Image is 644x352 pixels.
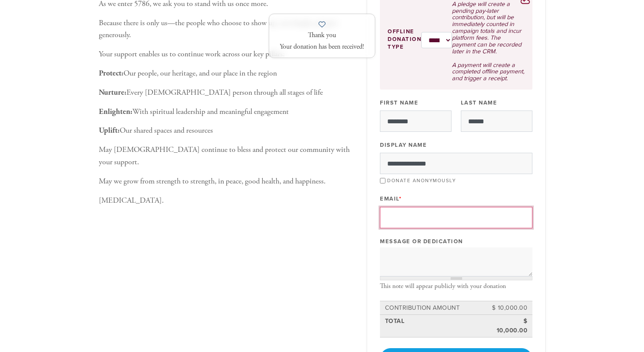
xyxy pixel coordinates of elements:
[99,48,354,61] p: Your support enables us to continue work across our key pillars:
[99,68,124,78] b: Protect:
[99,87,354,99] p: Every [DEMOGRAPHIC_DATA] person through all stages of life
[99,107,132,116] b: Enlighten:
[99,125,120,135] b: Uplift:
[99,17,354,42] p: Because there is only us—the people who choose to show up, care deeply, and give generously.
[380,195,402,203] label: Email
[308,31,336,39] span: Thank you
[387,177,456,183] label: Donate Anonymously
[280,43,364,51] span: Your donation has been received!
[380,141,427,149] label: Display Name
[388,28,421,51] label: Offline donation type
[399,195,402,202] span: This field is required.
[380,99,418,107] label: First Name
[380,282,532,290] div: This note will appear publicly with your donation
[99,106,354,118] p: With spiritual leadership and meaningful engagement
[99,144,354,169] p: May [DEMOGRAPHIC_DATA] continue to bless and protect our community with your support.
[99,125,354,137] p: Our shared spaces and resources
[461,99,497,107] label: Last Name
[99,175,354,188] p: May we grow from strength to strength, in peace, good health, and happiness.
[452,1,525,55] p: A pledge will create a pending pay-later contribution, but will be immediately counted in campaig...
[384,302,491,314] td: Contribution Amount
[99,67,354,80] p: Our people, our heritage, and our place in the region
[452,62,525,82] p: A payment will create a completed offline payment, and trigger a receipt.
[490,302,529,314] td: $ 10,000.00
[99,195,354,207] p: [MEDICAL_DATA].
[99,87,126,97] b: Nurture:
[380,238,463,245] label: Message or dedication
[490,315,529,336] td: $ 10,000.00
[384,315,491,336] td: Total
